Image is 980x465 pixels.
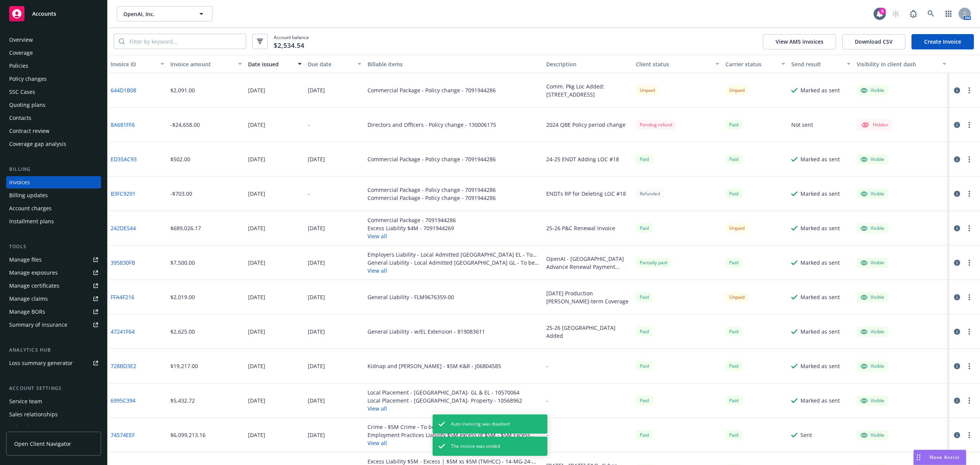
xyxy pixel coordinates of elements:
[9,86,35,98] div: SSC Cases
[367,293,454,301] div: General Liability - FLM9676359-00
[546,121,626,129] div: 2024 QBE Policy period change
[6,319,101,331] a: Summary of insurance
[308,60,353,68] div: Due date
[308,121,310,129] div: -
[725,60,777,68] div: Carrier status
[308,431,325,439] div: [DATE]
[274,34,309,49] span: Account balance
[32,11,56,17] span: Accounts
[170,431,206,439] div: $6,099,213.16
[248,396,265,404] div: [DATE]
[367,259,541,267] div: General Liability - Local Admitted [GEOGRAPHIC_DATA] GL - To be assigned - 9186 - OpenAI, Inc. - ...
[725,430,742,440] div: Paid
[170,86,195,94] div: $2,091.00
[6,267,101,279] a: Manage exposures
[633,55,722,73] button: Client status
[111,293,134,301] a: FFA4F216
[9,125,49,137] div: Contract review
[725,189,742,198] span: Paid
[725,223,748,233] div: Unpaid
[800,259,840,267] div: Marked as sent
[367,224,456,232] div: Excess Liability $4M - 7091944269
[6,385,101,392] div: Account settings
[9,202,52,214] div: Account charges
[245,55,305,73] button: Date issued
[111,431,135,439] a: 74574EEF
[367,155,496,163] div: Commercial Package - Policy change - 7091944286
[636,327,653,336] div: Paid
[170,259,195,267] div: $7,500.00
[111,86,136,94] a: 644D1B08
[367,186,496,194] div: Commercial Package - Policy change - 7091944286
[367,251,541,259] div: Employers Liability - Local Admitted [GEOGRAPHIC_DATA] EL - To be assigned - 3620 - OpenAI, Inc. ...
[888,6,903,21] a: Start snowing
[800,327,840,336] div: Marked as sent
[170,362,198,370] div: $19,217.00
[111,155,137,163] a: ED35AC93
[6,421,101,434] a: Related accounts
[725,120,742,129] span: Paid
[725,327,742,336] div: Paid
[367,121,496,129] div: Directors and Officers - Policy change - 130006175
[636,154,653,164] div: Paid
[9,293,48,305] div: Manage claims
[367,423,541,431] div: Crime - $5M Crime - To be assigned - 4350 - OpenAI, Inc. - [DATE] 1730409068909
[248,121,265,129] div: [DATE]
[861,87,884,94] div: Visible
[9,99,46,111] div: Quoting plans
[367,60,541,68] div: Billable items
[6,138,101,150] a: Coverage gap analysis
[6,254,101,266] a: Manage files
[725,396,742,405] div: Paid
[367,267,541,275] button: View all
[9,306,45,318] div: Manage BORs
[111,190,136,198] a: B3FC9291
[800,190,840,198] div: Marked as sent
[857,60,938,68] div: Visibility in client dash
[367,439,541,447] button: View all
[861,156,884,163] div: Visible
[308,224,325,232] div: [DATE]
[6,306,101,318] a: Manage BORs
[451,443,500,450] span: The invoice was voided
[367,194,496,202] div: Commercial Package - Policy change - 7091944286
[367,216,456,224] div: Commercial Package - 7091944286
[725,85,748,95] div: Unpaid
[861,190,884,197] div: Visible
[546,190,626,198] div: ENDTs RP for Deleting LOC #18
[546,324,630,340] div: 25-26 [GEOGRAPHIC_DATA] Added
[248,259,265,267] div: [DATE]
[167,55,245,73] button: Invoice amount
[248,362,265,370] div: [DATE]
[367,86,496,94] div: Commercial Package - Policy change - 7091944286
[367,388,522,396] div: Local Placement - [GEOGRAPHIC_DATA]- GL & EL - 10570064
[9,215,54,228] div: Installment plans
[119,38,125,44] svg: Search
[6,176,101,188] a: Invoices
[725,258,742,267] span: Paid
[861,294,884,301] div: Visible
[6,202,101,214] a: Account charges
[451,421,510,427] span: Auto invoicing was disabled
[861,397,884,404] div: Visible
[364,55,544,73] button: Billable items
[546,155,619,163] div: 24-25 ENDT Adding LOC #18
[9,254,42,266] div: Manage files
[6,215,101,228] a: Installment plans
[800,293,840,301] div: Marked as sent
[170,293,195,301] div: $2,019.00
[861,328,884,335] div: Visible
[636,361,653,371] div: Paid
[636,189,664,198] div: Refunded
[9,280,59,292] div: Manage certificates
[308,396,325,404] div: [DATE]
[636,396,653,405] span: Paid
[722,55,788,73] button: Carrier status
[791,121,813,129] div: Not sent
[914,450,923,465] div: Drag to move
[6,243,101,251] div: Tools
[725,154,742,164] div: Paid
